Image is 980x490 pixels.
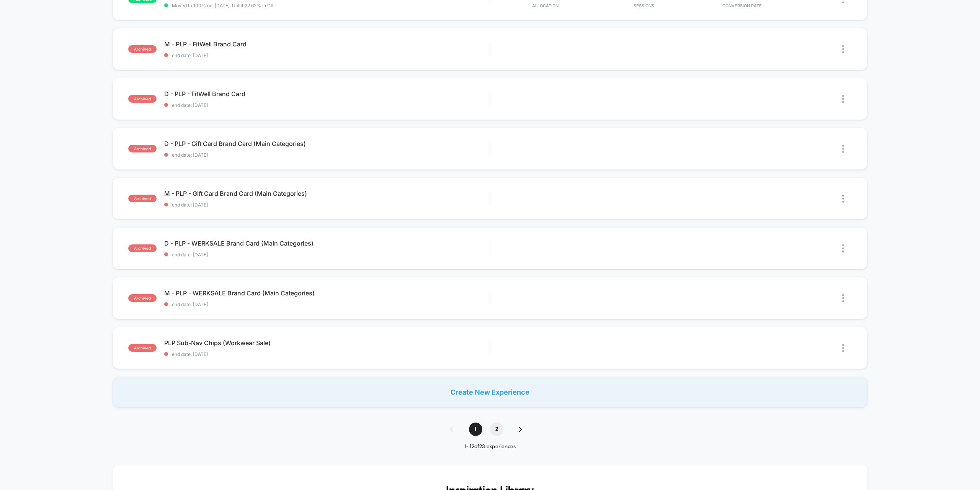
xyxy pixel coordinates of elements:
img: close [842,195,844,203]
span: end date: [DATE] [164,52,490,58]
span: Sessions [596,3,691,8]
span: end date: [DATE] [164,351,490,357]
span: end date: [DATE] [164,202,490,208]
img: close [842,244,844,252]
span: archived [128,244,157,252]
span: end date: [DATE] [164,152,490,158]
span: archived [128,95,157,103]
span: 1 [469,423,482,436]
span: M - PLP - Gift Card Brand Card (Main Categories) [164,190,490,197]
div: Create New Experience [113,377,867,407]
img: close [842,45,844,53]
img: close [842,145,844,153]
span: Allocation [532,3,559,8]
span: M - PLP - WERKSALE Brand Card (Main Categories) [164,289,490,297]
span: end date: [DATE] [164,302,490,307]
img: close [842,344,844,352]
img: close [842,294,844,302]
span: D - PLP - WERKSALE Brand Card (Main Categories) [164,239,490,247]
img: pagination forward [519,427,522,432]
span: D - PLP - Gift Card Brand Card (Main Categories) [164,140,490,147]
span: M - PLP - FitWell Brand Card [164,40,490,48]
span: end date: [DATE] [164,252,490,257]
span: Moved to 100% on: [DATE] . Uplift: 22.62% in CR [172,3,274,8]
span: D - PLP - FitWell Brand Card [164,90,490,98]
span: archived [128,344,157,352]
img: close [842,95,844,103]
span: 2 [490,423,503,436]
span: archived [128,195,157,202]
div: 1 - 12 of 23 experiences [443,444,537,450]
span: archived [128,145,157,152]
span: end date: [DATE] [164,102,490,108]
span: archived [128,294,157,302]
span: PLP Sub-Nav Chips (Workwear Sale) [164,339,490,347]
span: archived [128,45,157,53]
span: CONVERSION RATE [695,3,789,8]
